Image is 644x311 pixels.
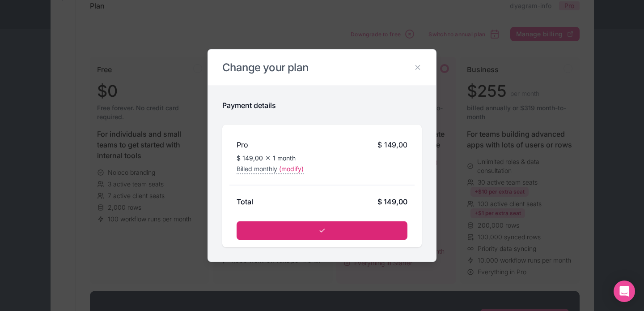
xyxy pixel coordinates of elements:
[273,154,296,163] span: 1 month
[237,154,263,163] span: $ 149,00
[222,100,276,111] h2: Payment details
[377,139,407,150] span: $ 149,00
[237,196,253,207] h2: Total
[237,164,277,173] span: Billed monthly
[377,196,407,207] div: $ 149,00
[222,60,422,75] h2: Change your plan
[237,164,304,174] button: Billed monthly(modify)
[237,139,248,150] h2: Pro
[279,164,304,173] span: (modify)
